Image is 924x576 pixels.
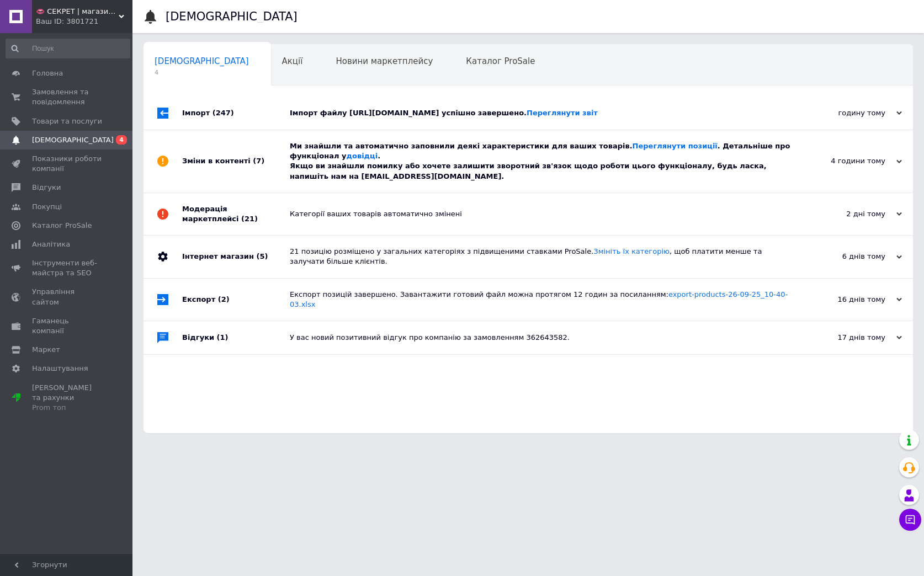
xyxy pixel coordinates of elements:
div: 2 дні тому [792,209,902,219]
span: 4 [116,135,127,145]
div: 4 години тому [792,156,902,166]
div: 16 днів тому [792,295,902,305]
div: 6 днів тому [792,252,902,262]
span: Аналітика [32,239,70,249]
a: Переглянути позиції [633,142,718,150]
span: Каталог ProSale [466,56,535,66]
div: Інтернет магазин [182,236,290,278]
h1: [DEMOGRAPHIC_DATA] [166,10,298,23]
span: [DEMOGRAPHIC_DATA] [155,56,249,66]
span: Гаманець компанії [32,316,102,336]
div: У вас новий позитивний відгук про компанію за замовленням 362643582. [290,333,792,343]
span: 👄 СЕКРЕТ | магазин інтимних товарів 🍓 [36,7,119,17]
div: 21 позицію розміщено у загальних категоріях з підвищеними ставками ProSale. , щоб платити менше т... [290,247,792,266]
span: Покупці [32,202,62,212]
span: [DEMOGRAPHIC_DATA] [32,135,114,145]
div: Ваш ID: 3801721 [36,17,132,26]
a: export-products-26-09-25_10-40-03.xlsx [290,290,788,308]
span: Головна [32,68,63,78]
div: Ми знайшли та автоматично заповнили деякі характеристики для ваших товарів. . Детальніше про функ... [290,141,792,182]
span: (2) [218,295,230,303]
div: Зміни в контенті [182,130,290,193]
span: (1) [217,333,229,342]
span: (247) [213,109,234,117]
div: Експорт [182,279,290,321]
span: Маркет [32,345,60,355]
a: довідці [346,152,378,160]
div: 17 днів тому [792,333,902,343]
span: Управління сайтом [32,287,102,307]
a: Змініть їх категорію [593,247,670,255]
a: Переглянути звіт [527,109,598,117]
span: Каталог ProSale [32,221,92,231]
span: (5) [256,252,268,260]
span: (21) [241,215,258,223]
div: Відгуки [182,321,290,354]
div: Імпорт [182,97,290,130]
span: Замовлення та повідомлення [32,87,102,107]
span: Товари та послуги [32,116,102,126]
span: Новини маркетплейсу [336,56,433,66]
div: Категорії ваших товарів автоматично змінені [290,209,792,219]
span: Показники роботи компанії [32,154,102,174]
span: (7) [253,157,264,165]
div: годину тому [792,108,902,118]
span: Відгуки [32,183,61,193]
span: Акції [282,56,303,66]
div: Prom топ [32,403,102,413]
span: 4 [155,68,249,77]
div: Модерація маркетплейсі [182,193,290,235]
span: [PERSON_NAME] та рахунки [32,383,102,413]
span: Налаштування [32,364,88,374]
span: Інструменти веб-майстра та SEO [32,258,102,278]
input: Пошук [6,39,130,58]
button: Чат з покупцем [899,509,921,531]
div: Імпорт файлу [URL][DOMAIN_NAME] успішно завершено. [290,108,792,118]
div: Експорт позицій завершено. Завантажити готовий файл можна протягом 12 годин за посиланням: [290,290,792,310]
